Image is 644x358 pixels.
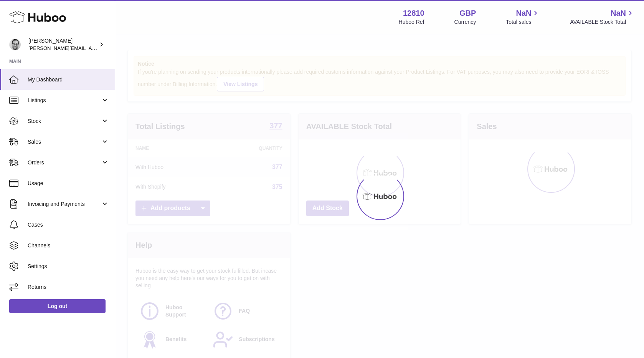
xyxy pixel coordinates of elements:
a: NaN AVAILABLE Stock Total [570,8,635,26]
span: NaN [611,8,626,18]
span: Listings [28,97,101,104]
span: Usage [28,180,109,187]
div: Huboo Ref [399,18,424,26]
span: NaN [516,8,531,18]
div: [PERSON_NAME] [28,37,97,52]
span: [PERSON_NAME][EMAIL_ADDRESS][DOMAIN_NAME] [28,45,154,51]
span: Cases [28,221,109,229]
img: alex@digidistiller.com [9,39,21,50]
span: Orders [28,159,101,166]
div: Currency [454,18,476,26]
strong: GBP [459,8,476,18]
a: Log out [9,299,106,313]
a: NaN Total sales [506,8,540,26]
span: Stock [28,118,101,125]
span: Channels [28,242,109,249]
span: Settings [28,263,109,270]
span: My Dashboard [28,76,109,83]
span: Returns [28,283,109,291]
span: Invoicing and Payments [28,201,101,208]
span: Sales [28,138,101,146]
strong: 12810 [403,8,424,18]
span: AVAILABLE Stock Total [570,18,635,26]
span: Total sales [506,18,540,26]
